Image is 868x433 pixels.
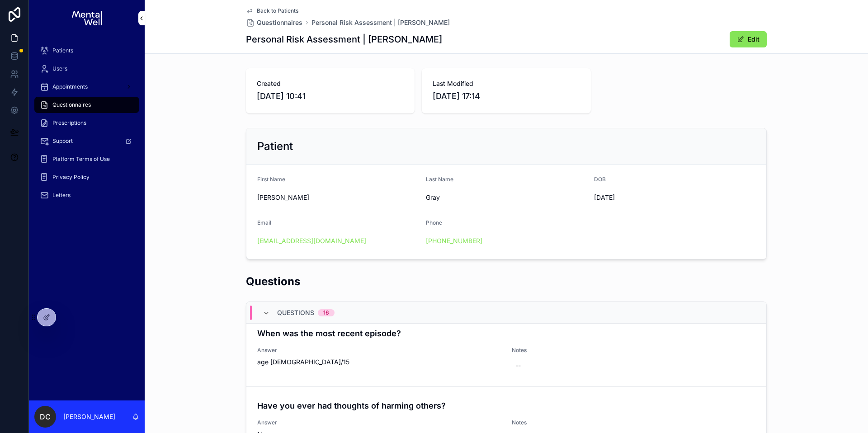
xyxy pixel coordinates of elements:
h2: Patient [257,139,293,154]
a: Letters [34,187,139,203]
a: Users [34,61,139,77]
a: [PHONE_NUMBER] [426,236,482,245]
div: scrollable content [29,36,145,215]
a: Questionnaires [246,18,302,27]
a: Support [34,133,139,149]
div: -- [515,361,521,370]
p: [PERSON_NAME] [63,412,115,421]
span: Appointments [52,83,88,90]
span: Back to Patients [257,7,298,14]
span: DC [40,411,51,422]
span: Letters [52,192,71,199]
a: [EMAIL_ADDRESS][DOMAIN_NAME] [257,236,366,245]
span: Questionnaires [52,101,91,108]
a: Appointments [34,79,139,95]
span: Support [52,137,73,145]
img: App logo [72,11,101,25]
span: [DATE] [594,193,755,202]
span: age [DEMOGRAPHIC_DATA]/15 [257,358,501,367]
h1: Personal Risk Assessment | [PERSON_NAME] [246,33,442,46]
span: Questionnaires [257,18,302,27]
span: Created [257,79,404,88]
span: Notes [512,347,628,354]
span: DOB [594,176,606,183]
a: Patients [34,42,139,59]
span: Phone [426,219,442,226]
span: Answer [257,347,501,354]
a: Platform Terms of Use [34,151,139,167]
div: 16 [323,309,329,316]
span: Privacy Policy [52,174,90,181]
a: Privacy Policy [34,169,139,185]
span: Gray [426,193,587,202]
span: [DATE] 17:14 [433,90,580,103]
a: Questionnaires [34,97,139,113]
a: Back to Patients [246,7,298,14]
span: Prescriptions [52,119,86,127]
span: Last Modified [433,79,580,88]
h4: When was the most recent episode? [257,327,755,339]
h2: Questions [246,274,300,289]
span: Email [257,219,271,226]
a: Personal Risk Assessment | [PERSON_NAME] [311,18,450,27]
span: Patients [52,47,73,54]
span: [DATE] 10:41 [257,90,404,103]
span: First Name [257,176,285,183]
button: Edit [730,31,767,47]
span: Notes [512,419,628,426]
a: Prescriptions [34,115,139,131]
span: Questions [277,308,314,317]
span: Answer [257,419,501,426]
h4: Have you ever had thoughts of harming others? [257,400,755,412]
span: Platform Terms of Use [52,155,110,163]
span: Last Name [426,176,453,183]
span: [PERSON_NAME] [257,193,419,202]
span: Users [52,65,67,72]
